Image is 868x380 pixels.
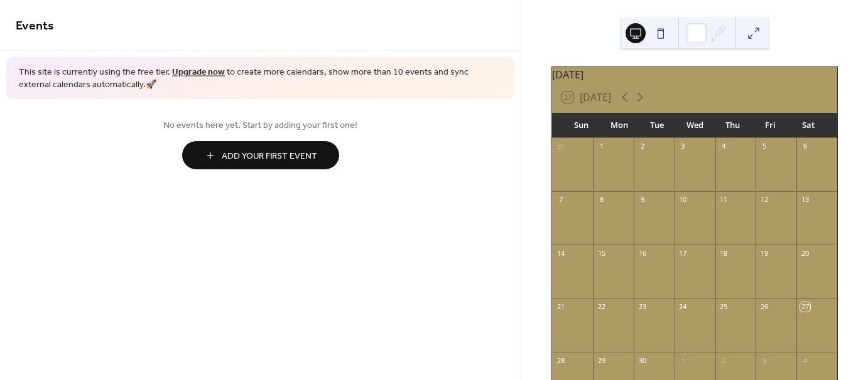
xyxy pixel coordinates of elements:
div: 4 [719,142,729,151]
div: 30 [637,356,647,365]
div: 4 [800,356,810,365]
div: 15 [597,248,606,258]
div: 14 [556,248,565,258]
div: [DATE] [552,67,837,82]
span: Events [16,14,54,38]
div: 27 [800,302,810,312]
div: 18 [719,248,729,258]
div: 23 [637,302,647,312]
span: No events here yet. Start by adding your first one! [16,119,505,132]
div: 6 [800,142,810,151]
div: 11 [719,195,729,204]
span: Add Your First Event [222,150,317,163]
div: 24 [678,302,688,312]
div: 20 [800,248,810,258]
button: Add Your First Event [182,141,339,169]
div: 5 [759,142,769,151]
div: Tue [638,113,676,138]
div: Wed [676,113,713,138]
div: 7 [556,195,565,204]
div: 1 [678,356,688,365]
div: Fri [751,113,789,138]
div: 2 [719,356,729,365]
div: 10 [678,195,688,204]
div: 31 [556,142,565,151]
div: Sun [562,113,600,138]
div: 29 [597,356,606,365]
div: Thu [713,113,751,138]
div: 2 [637,142,647,151]
div: 26 [759,302,769,312]
div: 17 [678,248,688,258]
div: 19 [759,248,769,258]
div: Sat [789,113,827,138]
div: 9 [637,195,647,204]
div: Mon [600,113,637,138]
div: 21 [556,302,565,312]
div: 3 [678,142,688,151]
div: 1 [597,142,606,151]
a: Add Your First Event [16,141,505,169]
div: 3 [759,356,769,365]
div: 22 [597,302,606,312]
span: This site is currently using the free tier. to create more calendars, show more than 10 events an... [19,66,502,91]
div: 13 [800,195,810,204]
div: 12 [759,195,769,204]
div: 8 [597,195,606,204]
div: 28 [556,356,565,365]
div: 16 [637,248,647,258]
a: Upgrade now [172,64,225,81]
div: 25 [719,302,729,312]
